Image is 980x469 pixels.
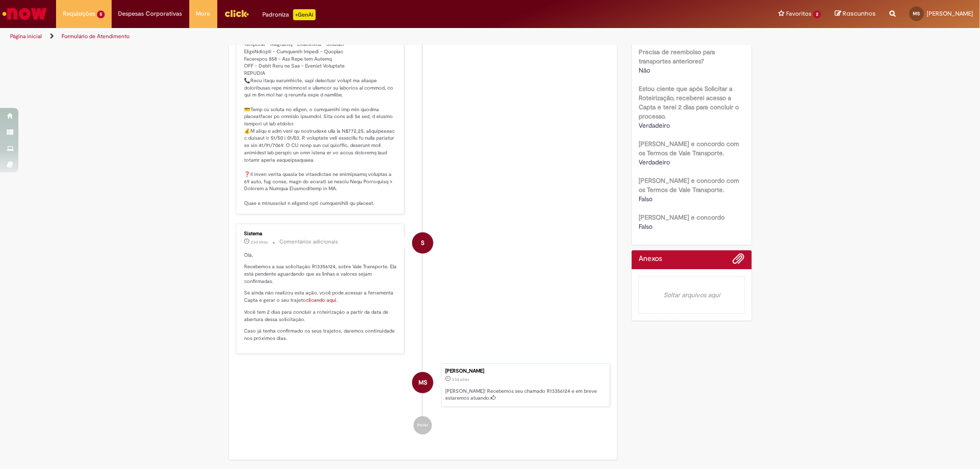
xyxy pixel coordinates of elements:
[639,276,745,314] em: Soltar arquivos aqui
[244,328,397,342] p: Caso já tenha confirmado os seus trajetos, daremos continuidade nos próximos dias.
[452,377,469,382] span: 23d atrás
[639,195,652,203] span: Falso
[639,48,715,65] b: Precisa de reembolso para transportes anteriores?
[639,66,650,74] span: Não
[293,9,316,20] p: +GenAi
[10,33,42,40] a: Página inicial
[244,309,397,323] p: Você tem 2 dias para concluir a roteirização a partir da data de abertura dessa solicitação.
[244,289,397,304] p: Se ainda não realizou esta ação, você pode acessar a ferramenta Capta e gerar o seu trajeto
[639,255,662,263] h2: Anexos
[236,363,611,407] li: Maria Eduarda Paulela Dos Santos
[835,10,876,18] a: Rascunhos
[412,232,433,254] div: System
[244,231,397,237] div: Sistema
[62,33,130,40] a: Formulário de Atendimento
[224,6,249,20] img: click_logo_yellow_360x200.png
[244,252,397,259] p: Olá,
[419,372,427,394] span: MS
[196,9,210,18] span: More
[280,238,339,246] small: Comentários adicionais
[639,158,670,166] span: Verdadeiro
[639,222,652,231] span: Falso
[639,85,739,120] b: Estou ciente que após Solicitar a Roteirização, receberei acesso a Capta e terei 2 dias para conc...
[927,10,973,17] span: [PERSON_NAME]
[639,176,739,194] b: [PERSON_NAME] e concordo com os Termos de Vale Transporte.
[639,213,725,221] b: [PERSON_NAME] e concordo
[244,263,397,285] p: Recebemos a sua solicitação R13356124, sobre Vale Transporte. Ela está pendente aguardando que as...
[251,239,268,245] time: 05/08/2025 15:21:09
[1,5,48,23] img: ServiceNow
[639,121,670,130] span: Verdadeiro
[913,11,920,17] span: MS
[421,232,425,254] span: S
[733,253,745,269] button: Adicionar anexos
[97,11,105,18] span: 5
[251,239,268,245] span: 23d atrás
[119,9,182,18] span: Despesas Corporativas
[786,9,811,18] span: Favoritos
[306,297,338,304] a: clicando aqui.
[445,368,605,374] div: [PERSON_NAME]
[263,9,316,20] div: Padroniza
[639,140,739,157] b: [PERSON_NAME] e concordo com os Termos de Vale Transporte.
[445,388,605,402] p: [PERSON_NAME]! Recebemos seu chamado R13356124 e em breve estaremos atuando.
[813,11,821,18] span: 2
[452,377,469,382] time: 05/08/2025 15:21:07
[63,9,95,18] span: Requisições
[843,9,876,18] span: Rascunhos
[7,28,646,45] ul: Trilhas de página
[412,372,433,393] div: Maria Eduarda Paulela Dos Santos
